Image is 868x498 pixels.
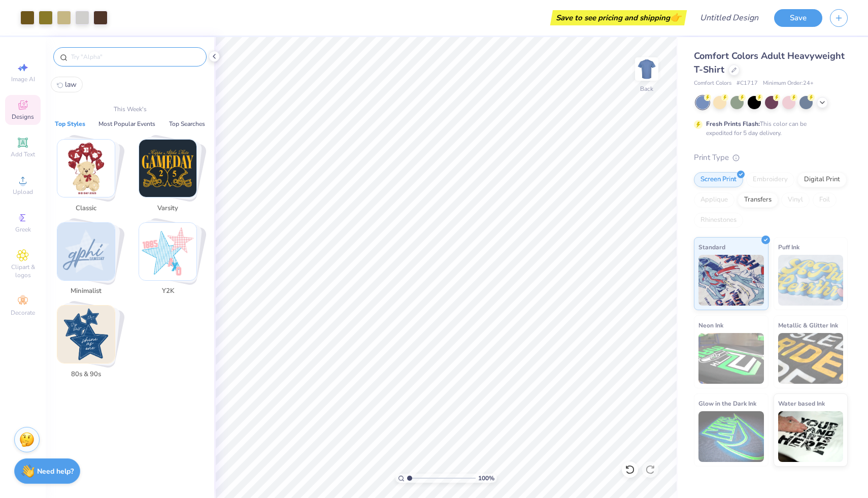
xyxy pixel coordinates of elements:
[51,222,127,301] button: Stack Card Button Minimalist
[11,150,35,158] span: Add Text
[778,242,799,252] span: Puff Ink
[670,11,681,23] span: 👉
[57,306,115,363] img: 80s & 90s
[70,52,200,62] input: Try "Alpha"
[95,119,158,129] button: Most Popular Events
[57,223,115,280] img: Minimalist
[637,59,657,79] img: Back
[5,263,41,279] span: Clipart & logos
[763,79,814,88] span: Minimum Order: 24 +
[698,411,764,462] img: Glow in the Dark Ink
[114,105,147,114] p: This Week's
[694,50,845,76] span: Comfort Colors Adult Heavyweight T-Shirt
[151,286,184,296] span: Y2K
[778,411,844,462] img: Water based Ink
[13,188,33,196] span: Upload
[694,192,735,208] div: Applique
[640,84,653,93] div: Back
[694,152,848,163] div: Print Type
[37,467,74,476] strong: Need help?
[698,320,723,330] span: Neon Ink
[478,474,494,483] span: 100 %
[11,309,35,317] span: Decorate
[694,172,743,187] div: Screen Print
[51,77,83,92] button: law0
[778,333,844,384] img: Metallic & Glitter Ink
[746,172,794,187] div: Embroidery
[70,286,103,296] span: Minimalist
[12,113,34,121] span: Designs
[692,8,766,28] input: Untitled Design
[781,192,810,208] div: Vinyl
[151,204,184,214] span: Varsity
[139,223,196,280] img: Y2K
[51,139,127,217] button: Stack Card Button Classic
[70,204,103,214] span: Classic
[706,120,760,128] strong: Fresh Prints Flash:
[132,139,209,217] button: Stack Card Button Varsity
[139,140,196,197] img: Varsity
[738,192,778,208] div: Transfers
[51,305,127,383] button: Stack Card Button 80s & 90s
[11,75,35,83] span: Image AI
[698,255,764,306] img: Standard
[694,79,731,88] span: Comfort Colors
[694,213,743,228] div: Rhinestones
[166,119,208,129] button: Top Searches
[15,225,31,234] span: Greek
[553,10,684,25] div: Save to see pricing and shipping
[65,80,77,89] span: law
[52,119,88,129] button: Top Styles
[70,370,103,380] span: 80s & 90s
[778,320,838,330] span: Metallic & Glitter Ink
[706,119,831,138] div: This color can be expedited for 5 day delivery.
[778,398,825,409] span: Water based Ink
[778,255,844,306] img: Puff Ink
[132,222,209,301] button: Stack Card Button Y2K
[737,79,758,88] span: # C1717
[797,172,847,187] div: Digital Print
[698,333,764,384] img: Neon Ink
[698,398,756,409] span: Glow in the Dark Ink
[774,9,822,27] button: Save
[698,242,725,252] span: Standard
[813,192,837,208] div: Foil
[57,140,115,197] img: Classic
